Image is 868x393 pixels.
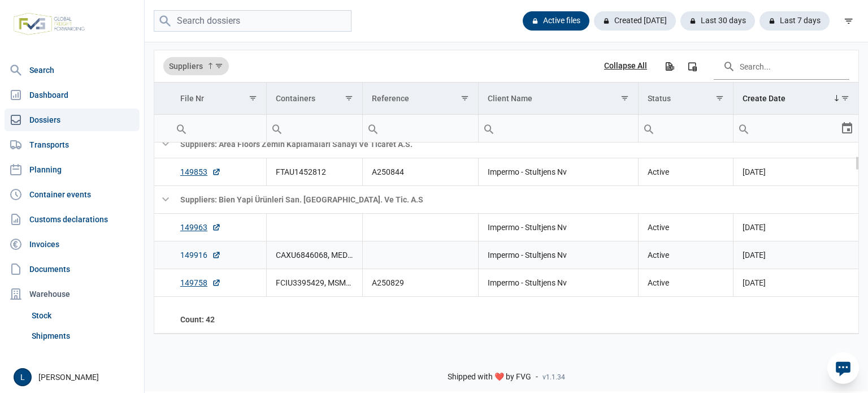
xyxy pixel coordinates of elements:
[9,8,89,40] img: FVG - Global freight forwarding
[639,213,734,241] td: Active
[448,372,531,382] span: Shipped with ❤️ by FVG
[488,94,532,103] div: Client Name
[362,115,478,142] td: Filter cell
[345,94,353,102] span: Show filter options for column 'Containers'
[841,94,849,102] span: Show filter options for column 'Create Date'
[840,115,854,142] div: Select
[536,372,538,382] span: -
[715,94,724,102] span: Show filter options for column 'Status'
[363,115,478,142] input: Filter cell
[479,115,638,142] input: Filter cell
[639,241,734,269] td: Active
[267,115,287,142] div: Search box
[163,57,229,75] div: Suppliers
[478,269,638,296] td: Impermo - Stultjens Nv
[154,185,171,213] td: Collapse
[154,10,351,32] input: Search dossiers
[659,56,679,76] div: Export all data to Excel
[734,83,858,115] td: Column Create Date
[14,368,137,386] div: [PERSON_NAME]
[154,296,171,324] td: Collapse
[266,269,362,296] td: FCIU3395429, MSMU3019768
[604,61,647,71] div: Collapse All
[639,115,659,142] div: Search box
[171,83,266,115] td: Column File Nr
[5,258,140,280] a: Documents
[743,251,766,260] span: [DATE]
[680,11,755,31] div: Last 30 days
[461,94,469,102] span: Show filter options for column 'Reference'
[249,94,257,102] span: Show filter options for column 'File Nr'
[171,296,858,324] td: Suppliers: Changzhou Zhenghang Decorative Materials Co., Ltd.
[372,94,409,103] div: Reference
[639,115,734,142] td: Filter cell
[171,130,858,158] td: Suppliers: Area Floors Zemin Kaplamalari Sanayi Ve Ticaret A.S.
[362,158,478,185] td: A250844
[14,368,32,386] button: L
[267,115,362,142] input: Filter cell
[363,115,383,142] div: Search box
[734,115,840,142] input: Filter cell
[759,11,830,31] div: Last 7 days
[682,56,702,76] div: Column Chooser
[620,94,629,102] span: Show filter options for column 'Client Name'
[478,158,638,185] td: Impermo - Stultjens Nv
[180,222,221,233] a: 149963
[266,83,362,115] td: Column Containers
[362,269,478,296] td: A250829
[5,283,140,305] div: Warehouse
[154,130,171,158] td: Collapse
[639,115,733,142] input: Filter cell
[5,158,140,181] a: Planning
[839,11,859,31] div: filter
[639,158,734,185] td: Active
[639,269,734,296] td: Active
[154,50,858,334] div: Data grid with 67 rows and 7 columns
[639,83,734,115] td: Column Status
[27,305,140,326] a: Stock
[478,115,638,142] td: Filter cell
[5,133,140,156] a: Transports
[180,166,221,178] a: 149853
[276,94,315,103] div: Containers
[180,277,221,288] a: 149758
[5,84,140,106] a: Dashboard
[27,326,140,346] a: Shipments
[743,223,766,232] span: [DATE]
[5,109,140,131] a: Dossiers
[478,213,638,241] td: Impermo - Stultjens Nv
[5,59,140,81] a: Search
[171,115,266,142] td: Filter cell
[5,208,140,231] a: Customs declarations
[648,94,671,103] div: Status
[743,94,785,103] div: Create Date
[478,83,638,115] td: Column Client Name
[542,373,565,382] span: v1.1.34
[266,115,362,142] td: Filter cell
[743,167,766,176] span: [DATE]
[734,115,858,142] td: Filter cell
[714,53,849,80] input: Search in the data grid
[734,115,754,142] div: Search box
[171,115,266,142] input: Filter cell
[5,183,140,206] a: Container events
[266,158,362,185] td: FTAU1452812
[362,83,478,115] td: Column Reference
[478,241,638,269] td: Impermo - Stultjens Nv
[163,50,849,82] div: Data grid toolbar
[523,11,589,31] div: Active files
[266,241,362,269] td: CAXU6846068, MEDU3652237, MSMU1929579, TEMU5368027
[180,249,221,261] a: 149916
[5,233,140,256] a: Invoices
[180,314,257,325] div: File Nr Count: 42
[594,11,676,31] div: Created [DATE]
[215,62,223,70] span: Show filter options for column 'Suppliers'
[180,94,204,103] div: File Nr
[479,115,499,142] div: Search box
[171,115,192,142] div: Search box
[743,278,766,287] span: [DATE]
[171,185,858,213] td: Suppliers: Bien Yapi Ürünleri San. [GEOGRAPHIC_DATA]. Ve Tic. A.S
